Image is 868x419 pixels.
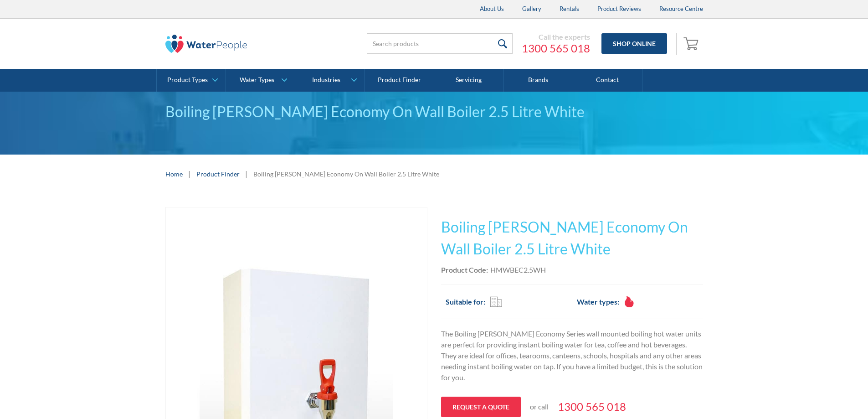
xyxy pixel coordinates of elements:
[441,216,703,260] h1: Boiling [PERSON_NAME] Economy On Wall Boiler 2.5 Litre White
[503,69,573,92] a: Brands
[240,76,274,84] div: Water Types
[558,400,626,413] span: 1300 565 018
[244,168,249,179] div: |
[165,35,247,53] img: The Water People
[187,168,192,179] div: |
[681,33,703,55] a: Open cart
[601,33,667,54] a: Shop Online
[573,69,642,92] a: Contact
[167,76,208,84] div: Product Types
[441,397,521,417] a: Request a quote
[522,32,590,41] div: Call the experts
[490,264,546,275] div: HMWBEC2.5WH
[196,169,240,179] a: Product Finder
[226,69,295,92] a: Water Types
[530,401,549,412] p: or call
[165,101,703,123] div: Boiling [PERSON_NAME] Economy On Wall Boiler 2.5 Litre White
[522,41,590,55] span: 1300 565 018
[683,36,701,51] img: shopping cart
[522,41,590,55] a: 1300 565 018
[165,169,183,179] a: Home
[253,169,439,179] div: Boiling [PERSON_NAME] Economy On Wall Boiler 2.5 Litre White
[446,296,485,307] h2: Suitable for:
[312,76,340,84] div: Industries
[434,69,503,92] a: Servicing
[577,296,619,307] h2: Water types:
[157,69,226,92] a: Product Types
[441,265,488,274] strong: Product Code:
[367,33,513,54] input: Search products
[295,69,364,92] a: Industries
[441,328,703,383] p: The Boiling [PERSON_NAME] Economy Series wall mounted boiling hot water units are perfect for pro...
[558,398,626,415] a: 1300 565 018
[365,69,434,92] a: Product Finder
